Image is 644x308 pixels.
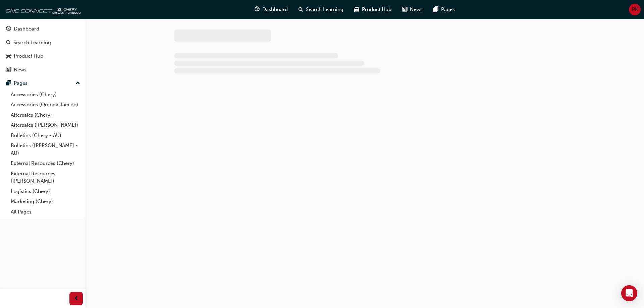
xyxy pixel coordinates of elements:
[632,6,638,13] span: PK
[3,50,83,62] a: Product Hub
[6,53,11,59] span: car-icon
[397,3,428,16] a: news-iconNews
[8,130,83,141] a: Bulletins (Chery - AU)
[249,3,293,16] a: guage-iconDashboard
[8,89,83,100] a: Accessories (Chery)
[3,77,83,89] button: Pages
[14,79,28,87] div: Pages
[349,3,397,16] a: car-iconProduct Hub
[255,5,260,14] span: guage-icon
[14,52,43,60] div: Product Hub
[8,158,83,169] a: External Resources (Chery)
[306,6,343,13] span: Search Learning
[3,37,83,49] a: Search Learning
[14,25,39,33] div: Dashboard
[629,4,641,15] button: PK
[3,3,80,16] img: oneconnect
[621,285,637,301] div: Open Intercom Messenger
[428,3,460,16] a: pages-iconPages
[6,40,11,46] span: search-icon
[8,207,83,217] a: All Pages
[433,5,438,14] span: pages-icon
[3,23,83,35] a: Dashboard
[362,6,391,13] span: Product Hub
[8,169,83,186] a: External Resources ([PERSON_NAME])
[441,6,455,13] span: Pages
[354,5,359,14] span: car-icon
[13,39,51,47] div: Search Learning
[3,21,83,77] button: DashboardSearch LearningProduct HubNews
[402,5,407,14] span: news-icon
[8,120,83,130] a: Aftersales ([PERSON_NAME])
[8,196,83,207] a: Marketing (Chery)
[3,64,83,76] a: News
[262,6,288,13] span: Dashboard
[75,79,80,88] span: up-icon
[14,66,26,74] div: News
[293,3,349,16] a: search-iconSearch Learning
[8,186,83,197] a: Logistics (Chery)
[8,100,83,110] a: Accessories (Omoda Jaecoo)
[8,110,83,120] a: Aftersales (Chery)
[74,295,79,303] span: prev-icon
[6,80,11,86] span: pages-icon
[8,140,83,158] a: Bulletins ([PERSON_NAME] - AU)
[410,6,423,13] span: News
[6,67,11,73] span: news-icon
[6,26,11,32] span: guage-icon
[299,5,303,14] span: search-icon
